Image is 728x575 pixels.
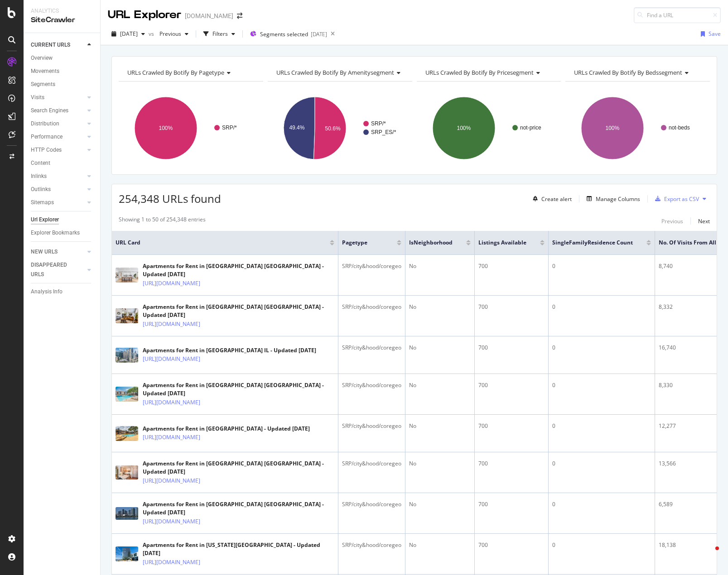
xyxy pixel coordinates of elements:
div: No [409,381,471,389]
div: URL Explorer [108,7,181,23]
a: HTTP Codes [31,145,85,155]
a: Inlinks [31,172,85,181]
h4: URLs Crawled By Botify By bedssegment [572,65,702,80]
div: SRP/city&hood/coregeo [342,422,401,430]
div: SRP/city&hood/coregeo [342,460,401,468]
div: 700 [478,344,545,352]
a: [URL][DOMAIN_NAME] [143,558,200,567]
div: Visits [31,93,44,102]
span: isNeighborhood [409,239,453,247]
span: Previous [156,30,181,38]
div: 0 [552,422,651,430]
button: Previous [156,27,192,41]
img: main image [116,465,138,479]
div: Overview [31,53,53,63]
h4: URLs Crawled By Botify By pricesegment [424,65,553,80]
a: Outlinks [31,185,85,194]
span: 2025 Aug. 8th [120,30,138,38]
button: Segments selected[DATE] [246,27,327,41]
div: 0 [552,262,651,270]
a: Segments [31,80,94,89]
div: SRP/city&hood/coregeo [342,303,401,311]
div: 700 [478,381,545,389]
span: 254,348 URLs found [119,191,221,206]
div: Analytics [31,7,93,15]
div: Inlinks [31,172,47,181]
img: main image [116,426,138,441]
svg: A chart. [268,89,410,168]
a: Analysis Info [31,287,94,297]
a: Explorer Bookmarks [31,228,94,238]
div: SRP/city&hood/coregeo [342,500,401,508]
div: 0 [552,460,651,468]
svg: A chart. [565,89,708,168]
div: 0 [552,381,651,389]
div: SiteCrawler [31,15,93,25]
a: Sitemaps [31,198,85,207]
div: Movements [31,67,59,76]
div: No [409,303,471,311]
a: Content [31,158,94,168]
div: No [409,460,471,468]
a: Distribution [31,119,85,129]
div: Apartments for Rent in [US_STATE][GEOGRAPHIC_DATA] - Updated [DATE] [143,541,334,557]
button: Filters [200,27,239,41]
a: Performance [31,132,85,142]
div: 700 [478,262,545,270]
img: main image [116,387,138,402]
div: Create alert [541,195,572,203]
div: Performance [31,132,63,142]
div: [DATE] [311,30,327,38]
div: Apartments for Rent in [GEOGRAPHIC_DATA] [GEOGRAPHIC_DATA] - Updated [DATE] [143,303,334,319]
a: [URL][DOMAIN_NAME] [143,355,200,364]
a: CURRENT URLS [31,40,85,50]
text: 50.6% [325,125,340,132]
button: Export as CSV [651,192,699,206]
button: [DATE] [108,27,149,41]
a: NEW URLS [31,247,85,257]
a: [URL][DOMAIN_NAME] [143,320,200,329]
div: Export as CSV [664,195,699,203]
span: URLs Crawled By Botify By bedssegment [574,68,682,77]
div: 0 [552,541,651,549]
button: Save [697,27,721,41]
div: Previous [661,217,683,225]
div: Search Engines [31,106,68,115]
div: A chart. [417,89,559,168]
div: Url Explorer [31,215,59,225]
div: Apartments for Rent in [GEOGRAPHIC_DATA] [GEOGRAPHIC_DATA] - Updated [DATE] [143,381,334,398]
a: [URL][DOMAIN_NAME] [143,476,200,485]
span: URLs Crawled By Botify By amenitysegment [276,68,394,77]
a: [URL][DOMAIN_NAME] [143,517,200,526]
div: No [409,500,471,508]
div: arrow-right-arrow-left [237,13,242,19]
span: Listings Available [478,239,526,247]
a: Visits [31,93,85,102]
a: [URL][DOMAIN_NAME] [143,398,200,407]
div: Distribution [31,119,59,129]
div: Explorer Bookmarks [31,228,80,238]
div: 700 [478,500,545,508]
text: not-price [520,125,541,131]
button: Manage Columns [583,193,640,204]
a: Search Engines [31,106,85,115]
img: main image [116,507,138,520]
div: SRP/city&hood/coregeo [342,381,401,389]
img: main image [116,268,138,283]
div: NEW URLS [31,247,58,257]
div: SRP/city&hood/coregeo [342,262,401,270]
div: Save [709,30,721,38]
div: 700 [478,422,545,430]
div: Segments [31,80,55,89]
div: No [409,541,471,549]
a: [URL][DOMAIN_NAME] [143,279,200,288]
div: 700 [478,541,545,549]
div: Apartments for Rent in [GEOGRAPHIC_DATA] IL - Updated [DATE] [143,346,316,355]
svg: A chart. [119,89,261,168]
div: Apartments for Rent in [GEOGRAPHIC_DATA] [GEOGRAPHIC_DATA] - Updated [DATE] [143,500,334,517]
span: pagetype [342,239,383,247]
text: 49.4% [289,125,304,131]
div: Apartments for Rent in [GEOGRAPHIC_DATA] [GEOGRAPHIC_DATA] - Updated [DATE] [143,262,334,278]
